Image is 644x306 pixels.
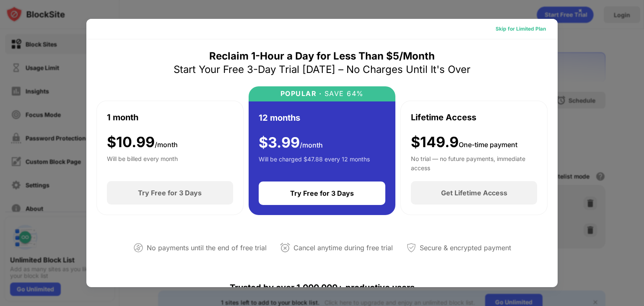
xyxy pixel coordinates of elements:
[441,189,507,197] div: Get Lifetime Access
[459,140,517,149] span: One-time payment
[496,25,546,33] div: Skip for Limited Plan
[411,134,517,151] div: $149.9
[107,111,138,124] div: 1 month
[107,154,178,171] div: Will be billed every month
[280,90,322,98] div: POPULAR ·
[280,243,290,253] img: cancel-anytime
[138,189,202,197] div: Try Free for 3 Days
[259,112,300,124] div: 12 months
[406,243,416,253] img: secured-payment
[133,243,143,253] img: not-paying
[322,90,364,98] div: SAVE 64%
[290,189,354,197] div: Try Free for 3 Days
[174,63,470,76] div: Start Your Free 3-Day Trial [DATE] – No Charges Until It's Over
[411,111,476,124] div: Lifetime Access
[155,140,178,149] span: /month
[259,134,323,151] div: $ 3.99
[300,141,323,149] span: /month
[259,155,370,171] div: Will be charged $47.88 every 12 months
[411,154,537,171] div: No trial — no future payments, immediate access
[293,242,393,254] div: Cancel anytime during free trial
[420,242,511,254] div: Secure & encrypted payment
[209,49,435,63] div: Reclaim 1-Hour a Day for Less Than $5/Month
[107,134,178,151] div: $ 10.99
[147,242,267,254] div: No payments until the end of free trial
